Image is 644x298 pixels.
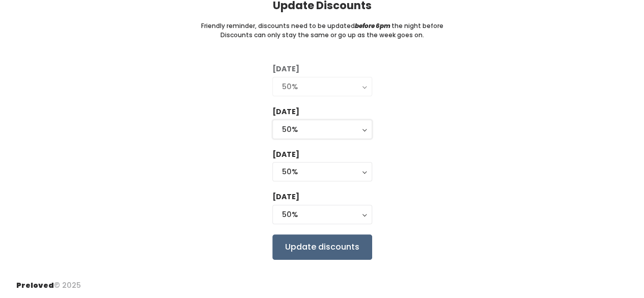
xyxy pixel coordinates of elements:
input: Update discounts [272,234,372,260]
span: Preloved [16,280,54,290]
small: Friendly reminder, discounts need to be updated the night before [201,21,443,31]
button: 50% [272,120,372,139]
div: 50% [282,81,362,92]
label: [DATE] [272,64,299,74]
div: 50% [282,166,362,177]
button: 50% [272,77,372,96]
div: 50% [282,124,362,135]
button: 50% [272,162,372,181]
label: [DATE] [272,106,299,117]
label: [DATE] [272,149,299,160]
small: Discounts can only stay the same or go up as the week goes on. [220,31,424,40]
i: before 6pm [355,21,390,30]
label: [DATE] [272,192,299,202]
div: © 2025 [16,272,81,291]
div: 50% [282,209,362,220]
button: 50% [272,205,372,224]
